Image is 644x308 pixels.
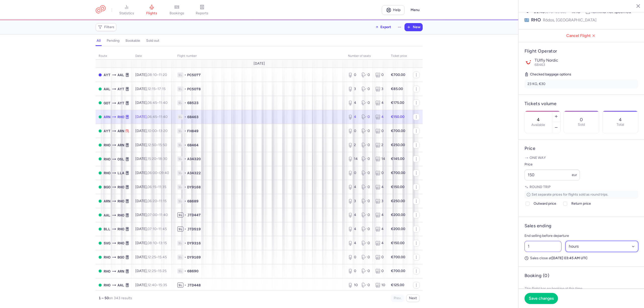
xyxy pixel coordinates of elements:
strong: €200.00 [391,213,405,217]
time: 06:45 [147,115,157,119]
time: 12:25 [147,255,156,259]
input: Outward price [526,202,530,206]
time: 11:20 [159,73,167,77]
span: [DATE], [135,241,167,245]
span: AYT [104,128,110,134]
span: 1L [177,143,183,148]
div: 4 [375,227,385,232]
div: 0 [348,72,357,77]
span: ARN [104,198,110,204]
th: route [96,52,132,60]
time: 07:00 [147,213,157,217]
div: 14 [375,156,385,161]
span: AAL [117,282,124,288]
span: 1L [177,269,183,274]
span: AYT [117,100,124,106]
span: • [184,212,186,217]
strong: €700.00 [391,255,405,259]
a: flights [139,5,164,16]
strong: 1 – 50 [99,296,109,300]
div: 10 [375,283,385,288]
img: TUIfly Nordic logo [525,58,533,66]
p: Round trip [525,185,638,190]
strong: €175.00 [391,101,404,105]
label: Price [525,161,580,167]
strong: €700.00 [391,129,405,133]
span: 1L [177,72,183,77]
span: – [147,269,167,273]
span: – [147,129,168,133]
time: 11:45 [158,227,167,231]
h4: sold out [146,38,159,43]
span: 1L [177,255,183,260]
time: 06:45 [147,101,157,105]
div: 0 [375,170,385,175]
span: AAL [104,86,110,92]
time: 06:15 [147,185,156,189]
span: 1L [177,128,183,134]
span: – [147,255,167,259]
strong: €150.00 [391,115,405,119]
div: 4 [375,185,385,190]
span: – [147,227,167,231]
p: Total [617,123,624,127]
span: A34320 [187,156,201,161]
time: 06:00 [147,171,157,175]
span: ARN [117,269,124,274]
span: bookings [170,11,184,16]
span: RHO [104,142,110,148]
span: BGO [117,254,124,260]
strong: €150.00 [391,241,405,245]
p: End selling before departure [525,233,638,239]
span: RHO [117,212,124,218]
div: 4 [348,100,357,105]
div: 0 [375,72,385,77]
div: 0 [375,269,385,274]
span: DY9168 [187,185,201,190]
time: 11:40 [159,115,168,119]
p: One way [525,155,638,160]
div: 4 [348,212,357,217]
span: ARN [117,142,124,148]
strong: €150.00 [391,185,405,189]
h4: Price [525,146,638,151]
li: 23 KG, €30 [525,79,638,89]
span: JTD448 [187,283,201,288]
span: flights [146,11,157,16]
time: 06:20 [147,199,157,203]
span: GOT [104,100,110,106]
h4: bookable [126,38,140,43]
div: 4 [348,114,357,119]
div: 0 [375,128,385,134]
span: • [184,156,186,161]
span: New [413,25,420,29]
time: 12:40 [147,283,156,287]
strong: €125.00 [391,283,404,287]
span: RHO [117,240,124,246]
th: number of seats [345,52,388,60]
p: Sales close at [525,256,638,260]
span: AYT [104,72,110,78]
strong: [DATE] 03:45 AM UTC [552,256,588,260]
span: JTD519 [187,227,201,232]
span: – [147,143,167,147]
span: • [184,72,186,77]
div: 2 [375,143,385,148]
span: PC5078 [187,86,201,92]
span: RHO [117,114,124,120]
strong: €700.00 [391,73,405,77]
span: • [184,86,186,92]
span: RHO [104,254,110,260]
input: Return price [563,202,567,206]
span: 1L [177,227,183,232]
span: JTD447 [187,212,201,217]
h4: pending [107,38,119,43]
strong: €145.00 [391,157,405,161]
time: 11:40 [159,101,168,105]
th: date [132,52,174,60]
span: [DATE], [135,129,168,133]
span: 6B463 [187,114,198,119]
p: 0 [580,117,583,122]
div: 0 [348,128,357,134]
span: A34322 [187,170,201,175]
